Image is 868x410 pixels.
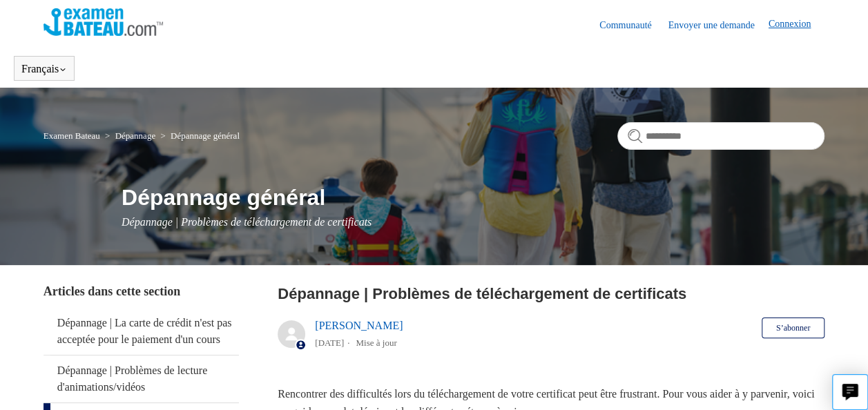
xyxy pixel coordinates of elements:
[44,355,239,402] a: Dépannage | Problèmes de lecture d'animations/vidéos
[356,338,396,348] li: Mise à jour
[115,130,155,141] a: Dépannage
[762,318,824,338] button: S’abonner à Article
[44,130,102,141] li: Examen Bateau
[617,122,824,150] input: Rechercher
[832,374,868,410] button: Live chat
[44,130,100,141] a: Examen Bateau
[278,282,824,305] h2: Dépannage | Problèmes de téléchargement de certificats
[599,18,665,32] a: Communauté
[44,284,180,298] span: Articles dans cette section
[769,17,824,33] a: Connexion
[668,18,769,32] a: Envoyer une demande
[122,216,372,228] span: Dépannage | Problèmes de téléchargement de certificats
[102,130,157,141] li: Dépannage
[21,63,67,75] button: Français
[157,130,240,141] li: Dépannage général
[315,338,344,348] time: 08/05/2025 11:53
[315,320,403,331] a: [PERSON_NAME]
[171,130,240,141] a: Dépannage général
[122,181,824,214] h1: Dépannage général
[44,308,239,355] a: Dépannage | La carte de crédit n'est pas acceptée pour le paiement d'un cours
[44,8,163,36] img: Page d’accueil du Centre d’aide Examen Bateau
